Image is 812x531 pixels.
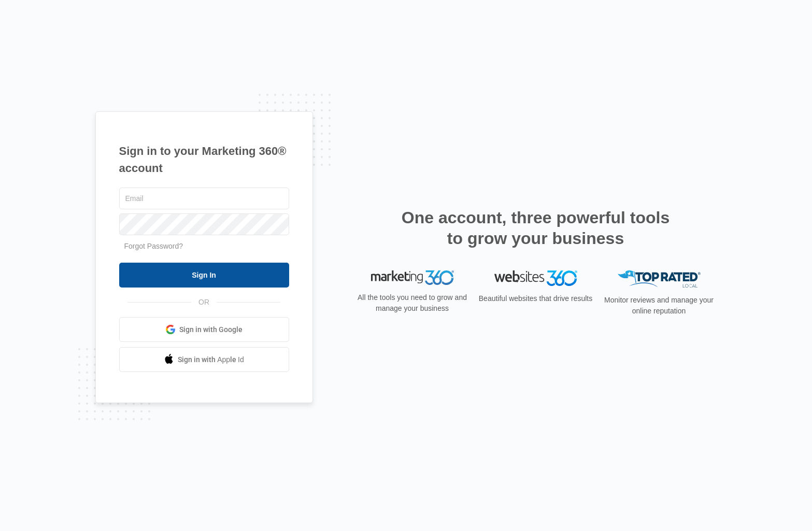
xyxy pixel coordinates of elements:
[371,270,454,285] img: Marketing 360
[119,142,289,177] h1: Sign in to your Marketing 360® account
[601,295,717,317] p: Monitor reviews and manage your online reputation
[119,317,289,342] a: Sign in with Google
[398,207,673,249] h2: One account, three powerful tools to grow your business
[119,188,289,209] input: Email
[478,293,594,304] p: Beautiful websites that drive results
[119,347,289,372] a: Sign in with Apple Id
[618,270,701,288] img: Top Rated Local
[124,242,183,250] a: Forgot Password?
[119,263,289,288] input: Sign In
[354,292,471,314] p: All the tools you need to grow and manage your business
[494,270,577,285] img: Websites 360
[191,297,217,308] span: OR
[179,324,243,335] span: Sign in with Google
[178,354,244,365] span: Sign in with Apple Id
